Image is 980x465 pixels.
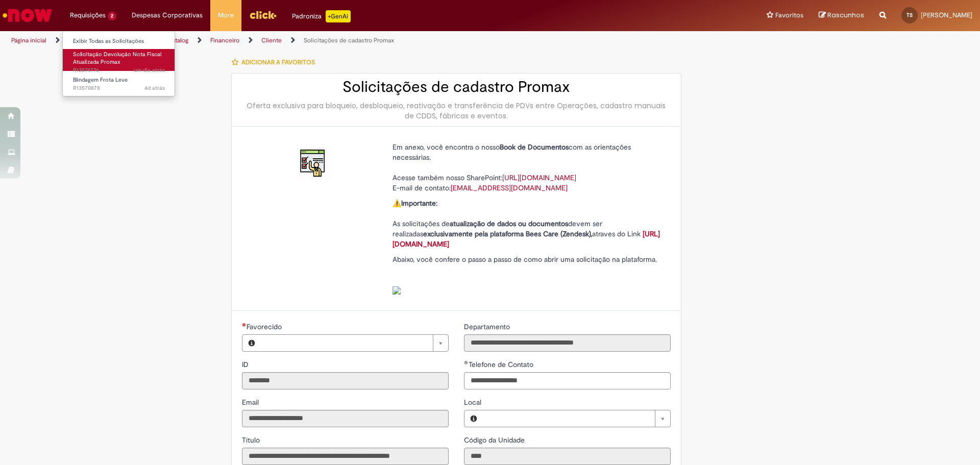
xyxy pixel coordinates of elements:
p: Em anexo, você encontra o nosso com as orientações necessárias. Acesse também nosso SharePoint: E... [393,142,663,193]
a: [EMAIL_ADDRESS][DOMAIN_NAME] [451,183,568,192]
span: Somente leitura - Departamento [464,322,512,331]
a: Aberto R13574776 : Solicitação Devolução Nota Fiscal Atualizada Promax [63,49,175,71]
span: Telefone de Contato [469,360,535,369]
strong: Importante: [401,199,437,208]
label: Somente leitura - Departamento [464,322,512,332]
span: Somente leitura - Email [242,398,261,407]
span: Obrigatório Preenchido [464,360,469,364]
input: Departamento [464,334,671,352]
p: Abaixo, você confere o passo a passo de como abrir uma solicitação na plataforma. [393,254,663,295]
label: Somente leitura - Código da Unidade [464,435,527,445]
a: [URL][DOMAIN_NAME] [393,229,660,249]
span: Necessários - Favorecido [247,322,284,331]
input: Título [242,448,449,465]
input: Email [242,410,449,427]
span: R13574776 [73,66,165,75]
ul: Requisições [62,31,175,96]
input: Telefone de Contato [464,372,671,389]
span: um dia atrás [134,66,165,74]
label: Somente leitura - ID [242,359,251,370]
input: Código da Unidade [464,448,671,465]
h2: Solicitações de cadastro Promax [242,79,671,95]
input: ID [242,372,449,389]
span: More [218,10,234,20]
img: ServiceNow [1,5,54,26]
button: Adicionar a Favoritos [231,52,321,73]
span: Adicionar a Favoritos [241,58,315,66]
ul: Trilhas de página [8,31,646,50]
div: Padroniza [292,10,351,22]
a: Cliente [261,36,282,44]
span: Somente leitura - Título [242,435,262,445]
div: Oferta exclusiva para bloqueio, desbloqueio, reativação e transferência de PDVs entre Operações, ... [242,101,671,121]
span: Despesas Corporativas [132,10,203,20]
time: 26/09/2025 14:38:56 [144,84,165,92]
span: Solicitação Devolução Nota Fiscal Atualizada Promax [73,51,161,66]
span: TS [906,12,913,18]
a: Página inicial [11,36,46,44]
label: Somente leitura - Email [242,397,261,407]
img: click_logo_yellow_360x200.png [249,7,277,22]
span: Necessários [242,323,247,327]
a: Exibir Todas as Solicitações [63,36,175,47]
a: Rascunhos [819,11,864,20]
button: Local, Visualizar este registro [464,410,483,427]
span: Requisições [70,10,106,20]
p: +GenAi [326,10,351,22]
span: Rascunhos [827,10,864,20]
span: 4d atrás [144,84,165,92]
a: Solicitações de cadastro Promax [304,36,394,44]
button: Favorecido, Visualizar este registro [242,335,261,351]
a: Aberto R13570878 : Blindagem Frota Leve [63,75,175,93]
a: Limpar campo Favorecido [261,335,448,351]
label: Somente leitura - Título [242,435,262,445]
span: Somente leitura - Código da Unidade [464,435,527,445]
strong: atualização de dados ou documentos [450,219,568,228]
span: Blindagem Frota Leve [73,76,128,84]
a: Limpar campo Local [483,410,670,427]
strong: exclusivamente pela plataforma Bees Care (Zendesk), [423,229,592,238]
a: [URL][DOMAIN_NAME] [502,173,576,182]
a: Financeiro [210,36,239,44]
span: R13570878 [73,84,165,92]
p: ⚠️ As solicitações de devem ser realizadas atraves do Link [393,198,663,249]
span: Local [464,398,483,407]
span: Somente leitura - ID [242,360,251,369]
img: Solicitações de cadastro Promax [297,147,330,180]
span: 2 [108,12,116,20]
strong: Book de Documentos [500,142,569,152]
span: [PERSON_NAME] [921,11,972,19]
time: 29/09/2025 07:39:40 [134,66,165,74]
span: Favoritos [775,10,803,20]
img: sys_attachment.do [393,286,401,295]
